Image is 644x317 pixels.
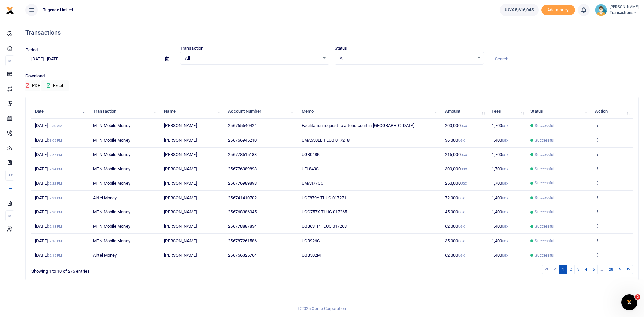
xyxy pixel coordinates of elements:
[445,138,465,143] span: 36,000
[228,209,257,214] span: 256768386045
[488,104,527,119] th: Fees: activate to sort column ascending
[535,195,554,201] span: Successful
[502,225,508,228] small: UGX
[302,166,319,171] span: UFL849S
[489,53,639,65] input: Search
[502,254,508,257] small: UGX
[35,195,62,200] span: [DATE]
[461,167,467,171] small: UGX
[48,124,63,128] small: 09:30 AM
[35,253,62,258] span: [DATE]
[574,265,582,274] a: 3
[35,152,62,157] span: [DATE]
[35,181,62,186] span: [DATE]
[445,152,467,157] span: 215,000
[500,4,538,16] a: UGX 5,616,045
[93,238,130,243] span: MTN Mobile Money
[302,209,347,214] span: UGG757X TLUG 017265
[541,7,575,12] a: Add money
[445,209,465,214] span: 45,000
[228,123,257,128] span: 256765540424
[35,209,62,214] span: [DATE]
[228,152,257,157] span: 256778515183
[595,4,639,16] a: profile-user [PERSON_NAME] Transactions
[298,104,441,119] th: Memo: activate to sort column ascending
[185,55,320,62] span: All
[567,265,575,274] a: 2
[5,55,14,66] li: M
[610,10,639,16] span: Transactions
[535,209,554,215] span: Successful
[591,104,633,119] th: Action: activate to sort column ascending
[48,239,62,243] small: 02:16 PM
[635,294,640,300] span: 2
[535,223,554,229] span: Successful
[461,124,467,128] small: UGX
[228,138,257,143] span: 256766945210
[25,73,639,80] p: Download
[164,152,197,157] span: [PERSON_NAME]
[445,253,465,258] span: 62,000
[164,253,197,258] span: [PERSON_NAME]
[340,55,474,62] span: All
[164,209,197,214] span: [PERSON_NAME]
[6,6,14,14] img: logo-small
[228,181,257,186] span: 256776989898
[31,264,279,275] div: Showing 1 to 10 of 276 entries
[492,181,509,186] span: 1,700
[93,195,117,200] span: Airtel Money
[535,180,554,186] span: Successful
[93,181,130,186] span: MTN Mobile Money
[41,80,69,91] button: Excel
[458,225,465,228] small: UGX
[302,238,320,243] span: UGB926C
[5,170,14,181] li: Ac
[445,166,467,171] span: 300,000
[40,7,76,13] span: Tugende Limited
[164,138,197,143] span: [PERSON_NAME]
[582,265,590,274] a: 4
[302,152,320,157] span: UGB048K
[93,224,130,229] span: MTN Mobile Money
[335,45,347,52] label: Status
[302,195,347,200] span: UGF879Y TLUG 017271
[458,139,465,142] small: UGX
[164,224,197,229] span: [PERSON_NAME]
[93,253,117,258] span: Airtel Money
[302,138,350,143] span: UMA550EL TLUG 017218
[93,209,130,214] span: MTN Mobile Money
[492,123,509,128] span: 1,700
[492,152,509,157] span: 1,700
[48,254,62,257] small: 02:15 PM
[445,238,465,243] span: 35,000
[445,195,465,200] span: 72,000
[621,294,637,310] iframe: Intercom live chat
[6,7,14,12] a: logo-small logo-large logo-large
[502,210,508,214] small: UGX
[458,239,465,243] small: UGX
[445,224,465,229] span: 62,000
[492,166,509,171] span: 1,700
[164,238,197,243] span: [PERSON_NAME]
[541,5,575,16] span: Add money
[535,252,554,258] span: Successful
[228,166,257,171] span: 256776989898
[35,123,62,128] span: [DATE]
[610,4,639,10] small: [PERSON_NAME]
[458,196,465,200] small: UGX
[25,53,160,65] input: select period
[535,137,554,143] span: Successful
[48,225,62,228] small: 02:18 PM
[31,104,89,119] th: Date: activate to sort column descending
[228,224,257,229] span: 256778887834
[48,153,62,157] small: 02:57 PM
[5,210,14,221] li: M
[89,104,160,119] th: Transaction: activate to sort column ascending
[160,104,224,119] th: Name: activate to sort column ascending
[93,138,130,143] span: MTN Mobile Money
[541,5,575,16] li: Toup your wallet
[48,167,62,171] small: 02:24 PM
[461,153,467,157] small: UGX
[458,254,465,257] small: UGX
[93,123,130,128] span: MTN Mobile Money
